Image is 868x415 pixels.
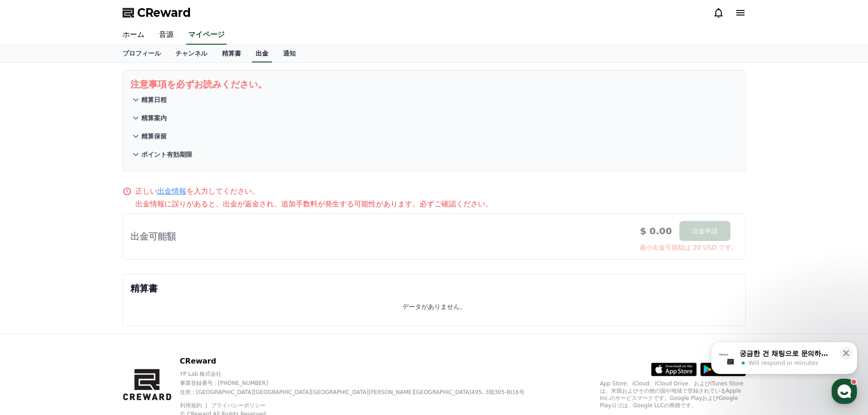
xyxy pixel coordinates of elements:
[135,186,259,197] p: 正しい を入力してください。
[130,109,738,127] button: 精算案内
[252,45,272,62] a: 出金
[3,289,60,312] a: Home
[130,91,738,109] button: 精算日程
[276,45,303,62] a: 通知
[600,380,746,409] p: App Store、iCloud、iCloud Drive、およびiTunes Storeは、米国およびその他の国や地域で登録されているApple Inc.のサービスマークです。Google P...
[115,45,168,62] a: プロフィール
[130,145,738,164] button: ポイント有効期限
[23,302,39,310] span: Home
[215,45,248,62] a: 精算書
[130,282,738,295] p: 精算書
[402,302,466,311] p: データがありません。
[180,370,533,378] p: YP Lab 株式会社
[141,113,167,123] p: 精算案内
[123,5,191,20] a: CReward
[76,303,103,310] span: Messages
[180,379,533,387] p: 事業登録番号 : [PHONE_NUMBER]
[135,199,746,210] p: 出金情報に誤りがあると、出金が返金され、追加手数料が発生する可能性があります。必ずご確認ください。
[180,389,533,396] p: 住所 : [GEOGRAPHIC_DATA][GEOGRAPHIC_DATA][GEOGRAPHIC_DATA][PERSON_NAME][GEOGRAPHIC_DATA]495, 3階305-...
[141,132,167,141] p: 精算保留
[115,26,152,45] a: ホーム
[186,26,226,45] a: マイページ
[141,150,192,159] p: ポイント有効期限
[157,187,186,195] a: 出金情報
[180,356,533,367] p: CReward
[137,5,191,20] span: CReward
[135,302,157,310] span: Settings
[130,78,738,91] p: 注意事項を必ずお読みください。
[130,127,738,145] button: 精算保留
[118,289,175,312] a: Settings
[211,402,266,409] a: プライバシーポリシー
[168,45,215,62] a: チャンネル
[141,95,167,104] p: 精算日程
[60,289,118,312] a: Messages
[180,402,209,409] a: 利用規約
[152,26,181,45] a: 音源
